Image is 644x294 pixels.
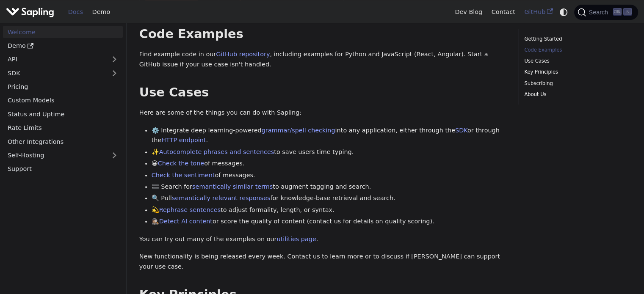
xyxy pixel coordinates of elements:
[3,149,123,162] a: Self-Hosting
[159,206,221,213] a: Rephrase sentences
[64,5,88,19] a: Docs
[524,57,629,65] a: Use Cases
[574,5,638,20] button: Search (Ctrl+K)
[524,68,629,76] a: Key Principles
[3,67,106,79] a: SDK
[450,5,486,19] a: Dev Blog
[139,27,506,42] h2: Code Examples
[3,81,123,93] a: Pricing
[6,6,54,18] img: Sapling.ai
[158,160,204,167] a: Check the tone
[152,147,506,157] li: ✨ to save users time typing.
[172,195,271,201] a: semantically relevant responses
[152,182,506,192] li: 🟰 Search for to augment tagging and search.
[524,80,629,88] a: Subscribing
[6,6,57,18] a: Sapling.ai
[139,252,506,272] p: New functionality is being released every week. Contact us to learn more or to discuss if [PERSON...
[152,159,506,169] li: 😀 of messages.
[3,135,123,148] a: Other Integrations
[192,183,273,190] a: semantically similar terms
[3,122,123,134] a: Rate Limits
[159,218,213,225] a: Detect AI content
[139,234,506,245] p: You can try out many of the examples on our .
[524,91,629,99] a: About Us
[623,8,632,16] kbd: K
[3,26,123,38] a: Welcome
[139,49,506,70] p: Find example code in our , including examples for Python and JavaScript (React, Angular). Start a...
[216,51,270,58] a: GitHub repository
[262,127,335,134] a: grammar/spell checking
[152,126,506,146] li: ⚙️ Integrate deep learning-powered into any application, either through the or through the .
[276,236,316,242] a: utilities page
[3,53,106,66] a: API
[520,5,557,19] a: GitHub
[161,137,206,143] a: HTTP endpoint
[152,193,506,203] li: 🔍 Pull for knowledge-base retrieval and search.
[3,94,123,107] a: Custom Models
[152,172,215,179] a: Check the sentiment
[3,40,123,52] a: Demo
[524,46,629,54] a: Code Examples
[586,9,613,16] span: Search
[139,108,506,118] p: Here are some of the things you can do with Sapling:
[88,5,115,19] a: Demo
[558,6,570,18] button: Switch between dark and light mode (currently system mode)
[152,205,506,215] li: 💫 to adjust formality, length, or syntax.
[159,148,274,155] a: Autocomplete phrases and sentences
[139,85,506,100] h2: Use Cases
[152,170,506,181] li: of messages.
[3,108,123,120] a: Status and Uptime
[106,53,123,66] button: Expand sidebar category 'API'
[487,5,520,19] a: Contact
[3,163,123,175] a: Support
[106,67,123,79] button: Expand sidebar category 'SDK'
[455,127,467,134] a: SDK
[152,217,506,227] li: 🕵🏽‍♀️ or score the quality of content (contact us for details on quality scoring).
[524,35,629,43] a: Getting Started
